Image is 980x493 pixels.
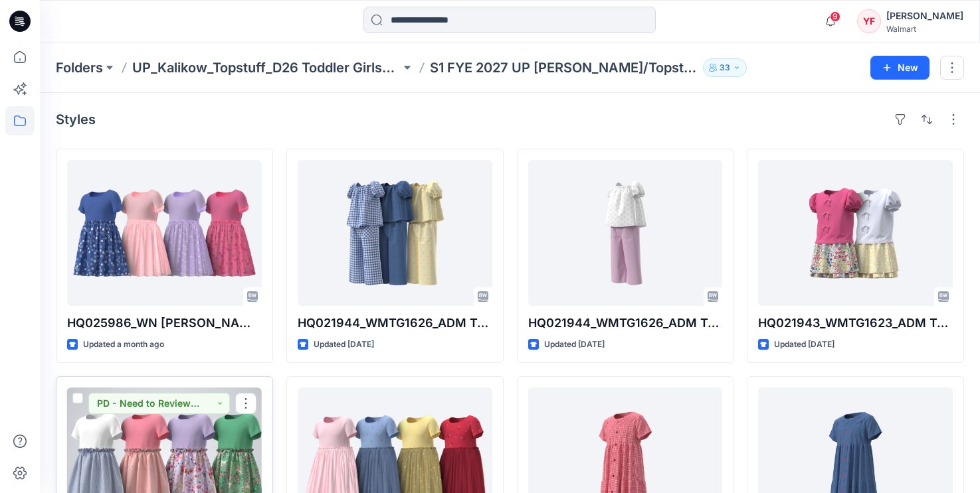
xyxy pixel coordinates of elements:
[720,60,730,75] p: 33
[298,160,492,306] a: HQ021944_WMTG1626_ADM TG 2PC SET SEERSUCKER
[886,8,963,24] div: [PERSON_NAME]
[857,9,881,33] div: YF
[67,160,262,306] a: HQ025986_WN SS TUTU DRESS _ OXL
[703,58,747,77] button: 33
[67,314,262,332] p: HQ025986_WN [PERSON_NAME] DRESS _ OXL
[528,160,723,306] a: HQ021944_WMTG1626_ADM TG 2PC SET EYELET TOP.WOVEN BTTM
[758,160,953,306] a: HQ021943_WMTG1623_ADM TG 2PC SET "V NOTCH)
[886,24,963,34] div: Walmart
[56,58,103,77] a: Folders
[528,314,723,332] p: HQ021944_WMTG1626_ADM TG 2PC SET EYELET TOP.WOVEN BTTM
[298,314,492,332] p: HQ021944_WMTG1626_ADM TG 2PC SET SEERSUCKER
[830,11,840,22] span: 9
[544,338,605,352] p: Updated [DATE]
[132,58,401,77] a: UP_Kalikow_Topstuff_D26 Toddler Girls_Dresses & Sets
[83,338,164,352] p: Updated a month ago
[758,314,953,332] p: HQ021943_WMTG1623_ADM TG 2PC SET "V NOTCH)
[56,111,96,127] h4: Styles
[430,58,698,77] p: S1 FYE 2027 UP [PERSON_NAME]/Topstuff D26 Toddler Girl
[774,338,834,352] p: Updated [DATE]
[870,56,930,80] button: New
[314,338,374,352] p: Updated [DATE]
